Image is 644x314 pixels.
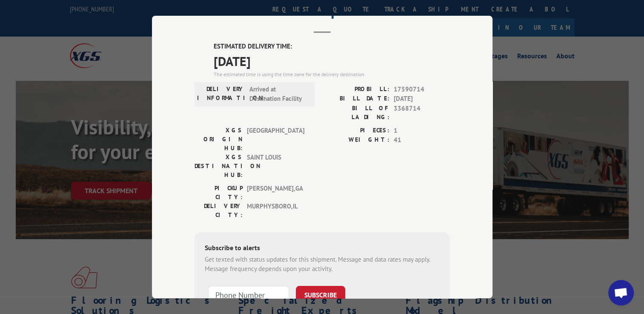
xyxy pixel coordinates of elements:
span: 1 [394,126,450,135]
span: MURPHYSBORO , IL [247,201,304,219]
span: [GEOGRAPHIC_DATA] [247,126,304,152]
span: SAINT LOUIS [247,152,304,179]
input: Phone Number [208,285,289,303]
span: 41 [394,135,450,145]
label: PIECES: [322,126,389,135]
span: Arrived at Destination Facility [249,84,307,103]
span: [DATE] [214,51,450,70]
button: SUBSCRIBE [296,285,345,303]
span: [DATE] [394,94,450,104]
a: Open chat [608,280,634,305]
label: PICKUP CITY: [195,183,243,201]
span: 3368714 [394,103,450,121]
label: ESTIMATED DELIVERY TIME: [214,42,450,51]
label: XGS DESTINATION HUB: [195,152,243,179]
label: XGS ORIGIN HUB: [195,126,243,152]
span: 17590714 [394,84,450,94]
div: Subscribe to alerts [205,242,440,254]
div: The estimated time is using the time zone for the delivery destination. [214,70,450,78]
label: DELIVERY INFORMATION: [197,84,245,103]
div: Get texted with status updates for this shipment. Message and data rates may apply. Message frequ... [205,254,440,274]
label: BILL OF LADING: [322,103,389,121]
label: PROBILL: [322,84,389,94]
h2: Track Shipment [195,4,450,20]
span: [PERSON_NAME] , GA [247,183,304,201]
label: WEIGHT: [322,135,389,145]
label: BILL DATE: [322,94,389,104]
label: DELIVERY CITY: [195,201,243,219]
